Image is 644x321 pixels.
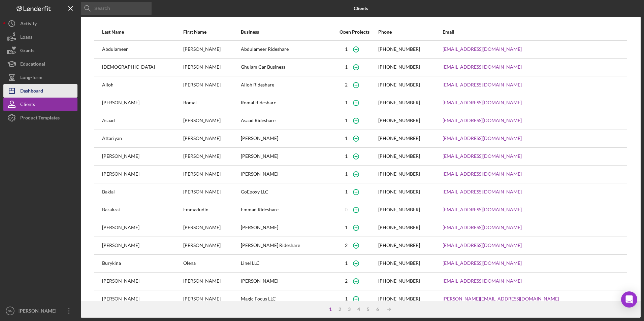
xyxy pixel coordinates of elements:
[335,307,345,312] div: 2
[3,57,77,71] button: Educational
[378,46,420,52] div: [PHONE_NUMBER]
[183,219,240,236] div: [PERSON_NAME]
[183,237,240,254] div: [PERSON_NAME]
[241,29,331,35] div: Business
[241,219,331,236] div: [PERSON_NAME]
[443,171,522,177] a: [EMAIL_ADDRESS][DOMAIN_NAME]
[3,98,77,111] button: Clients
[81,2,152,15] input: Search
[3,111,77,124] button: Product Templates
[443,136,522,141] a: [EMAIL_ADDRESS][DOMAIN_NAME]
[20,98,35,113] div: Clients
[241,130,331,147] div: [PERSON_NAME]
[102,219,183,236] div: [PERSON_NAME]
[102,95,183,111] div: [PERSON_NAME]
[183,29,240,35] div: First Name
[102,29,183,35] div: Last Name
[183,291,240,308] div: [PERSON_NAME]
[3,84,77,98] a: Dashboard
[378,260,420,266] div: [PHONE_NUMBER]
[345,171,348,177] div: 1
[241,237,331,254] div: [PERSON_NAME] Rideshare
[345,153,348,159] div: 1
[378,171,420,177] div: [PHONE_NUMBER]
[241,59,331,76] div: Ghulam Car Business
[378,118,420,123] div: [PHONE_NUMBER]
[378,153,420,159] div: [PHONE_NUMBER]
[102,148,183,165] div: [PERSON_NAME]
[183,148,240,165] div: [PERSON_NAME]
[102,237,183,254] div: [PERSON_NAME]
[378,278,420,284] div: [PHONE_NUMBER]
[443,278,522,284] a: [EMAIL_ADDRESS][DOMAIN_NAME]
[3,44,77,57] button: Grants
[443,29,619,35] div: Email
[241,166,331,183] div: [PERSON_NAME]
[20,30,32,45] div: Loans
[345,260,348,266] div: 1
[443,100,522,105] a: [EMAIL_ADDRESS][DOMAIN_NAME]
[102,41,183,58] div: Abdulameer
[102,291,183,308] div: [PERSON_NAME]
[8,309,12,313] text: NN
[345,82,348,87] div: 2
[443,260,522,266] a: [EMAIL_ADDRESS][DOMAIN_NAME]
[241,148,331,165] div: [PERSON_NAME]
[345,278,348,284] div: 2
[102,166,183,183] div: [PERSON_NAME]
[183,273,240,290] div: [PERSON_NAME]
[20,57,45,72] div: Educational
[183,184,240,201] div: [PERSON_NAME]
[378,207,420,212] div: [PHONE_NUMBER]
[378,296,420,301] div: [PHONE_NUMBER]
[183,255,240,272] div: Olena
[241,41,331,58] div: Abdulameer Rideshare
[241,77,331,94] div: Alloh Rideshare
[102,59,183,76] div: [DEMOGRAPHIC_DATA]
[20,44,34,59] div: Grants
[443,207,522,212] a: [EMAIL_ADDRESS][DOMAIN_NAME]
[241,95,331,111] div: Romal Rideshare
[3,304,77,318] button: NN[PERSON_NAME]
[20,71,42,86] div: Long-Term
[345,207,348,212] div: 0
[378,243,420,248] div: [PHONE_NUMBER]
[241,184,331,201] div: GoEpoxy LLC
[241,273,331,290] div: [PERSON_NAME]
[183,59,240,76] div: [PERSON_NAME]
[183,166,240,183] div: [PERSON_NAME]
[102,184,183,201] div: Baklai
[378,225,420,230] div: [PHONE_NUMBER]
[378,29,442,35] div: Phone
[345,46,348,52] div: 1
[183,112,240,129] div: [PERSON_NAME]
[332,29,378,35] div: Open Projects
[241,202,331,218] div: Emmad Rideshare
[183,95,240,111] div: Romal
[345,118,348,123] div: 1
[345,136,348,141] div: 1
[102,202,183,218] div: Barakzai
[378,136,420,141] div: [PHONE_NUMBER]
[241,291,331,308] div: Magic Focus LLC
[354,307,363,312] div: 4
[241,255,331,272] div: Linel LLC
[345,189,348,194] div: 1
[378,82,420,87] div: [PHONE_NUMBER]
[378,64,420,70] div: [PHONE_NUMBER]
[378,189,420,194] div: [PHONE_NUMBER]
[183,202,240,218] div: Emmadudin
[345,64,348,70] div: 1
[20,17,37,32] div: Activity
[102,255,183,272] div: Burykina
[373,307,382,312] div: 6
[345,296,348,301] div: 1
[378,100,420,105] div: [PHONE_NUMBER]
[345,307,354,312] div: 3
[3,71,77,84] button: Long-Term
[3,17,77,30] button: Activity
